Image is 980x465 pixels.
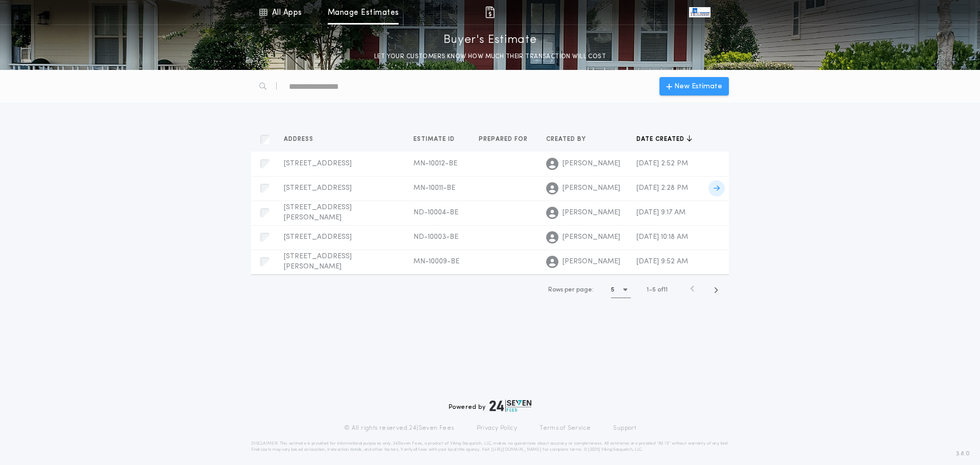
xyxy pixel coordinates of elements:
span: [PERSON_NAME] [562,257,620,267]
span: New Estimate [674,81,722,92]
a: Privacy Policy [477,424,518,432]
span: Address [284,135,315,143]
span: [PERSON_NAME] [562,159,620,169]
p: © All rights reserved. 24|Seven Fees [344,424,454,432]
img: img [484,6,496,18]
span: 3.8.0 [956,449,970,458]
span: [PERSON_NAME] [562,208,620,218]
p: Buyer's Estimate [444,32,537,48]
span: [DATE] 9:52 AM [636,258,688,265]
span: [DATE] 2:28 PM [636,184,688,192]
span: MN-10011-BE [413,184,455,192]
p: LET YOUR CUSTOMERS KNOW HOW MUCH THEIR TRANSACTION WILL COST [364,52,616,62]
span: [DATE] 9:17 AM [636,209,685,216]
span: [PERSON_NAME] [562,232,620,242]
button: Address [284,134,321,144]
a: Terms of Service [540,424,591,432]
span: Prepared for [479,135,530,143]
p: DISCLAIMER: This estimate is provided for informational purposes only. 24|Seven Fees, a product o... [251,440,729,453]
span: [STREET_ADDRESS] [284,160,352,167]
img: logo [489,400,531,412]
span: MN-10009-BE [413,258,459,265]
h1: 5 [611,285,615,295]
button: 5 [611,282,631,298]
span: [STREET_ADDRESS][PERSON_NAME] [284,204,352,222]
span: [STREET_ADDRESS][PERSON_NAME] [284,253,352,271]
button: Created by [546,134,594,144]
button: Estimate ID [413,134,462,144]
span: [STREET_ADDRESS] [284,184,352,192]
span: of 11 [657,285,668,295]
span: Created by [546,135,588,143]
a: [URL][DOMAIN_NAME] [491,448,542,452]
span: 1 [647,287,649,293]
span: MN-10012-BE [413,160,457,167]
a: Support [613,424,636,432]
span: Date created [636,135,687,143]
span: 5 [652,287,656,293]
span: ND-10003-BE [413,233,458,241]
span: [DATE] 2:52 PM [636,160,688,167]
span: [STREET_ADDRESS] [284,233,352,241]
button: New Estimate [659,77,729,95]
div: Powered by [449,400,531,412]
span: Estimate ID [413,135,457,143]
span: [PERSON_NAME] [562,183,620,193]
span: ND-10004-BE [413,209,458,216]
img: vs-icon [689,7,710,17]
button: Date created [636,134,692,144]
span: Rows per page: [548,287,594,293]
span: [DATE] 10:18 AM [636,233,688,241]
